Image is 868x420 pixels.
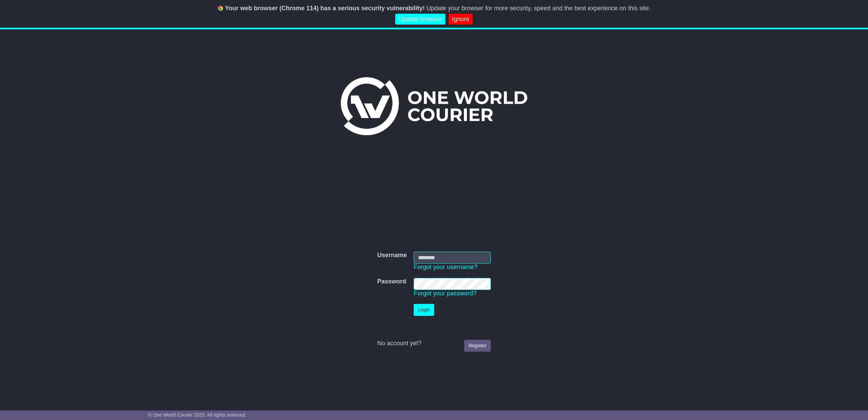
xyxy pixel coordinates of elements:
label: Password [377,278,406,285]
b: Your web browser (Chrome 114) has a serious security vulnerability! [225,5,425,12]
a: Register [464,340,491,352]
span: © One World Courier 2025. All rights reserved. [148,412,247,418]
div: No account yet? [377,340,491,347]
a: Update browser [395,14,445,25]
button: Login [414,304,434,316]
label: Username [377,252,407,259]
a: Forgot your password? [414,290,476,297]
img: One World [341,77,527,135]
a: Forgot your username? [414,264,477,270]
span: Update your browser for more security, speed and the best experience on this site. [426,5,650,12]
a: Ignore [448,14,473,25]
